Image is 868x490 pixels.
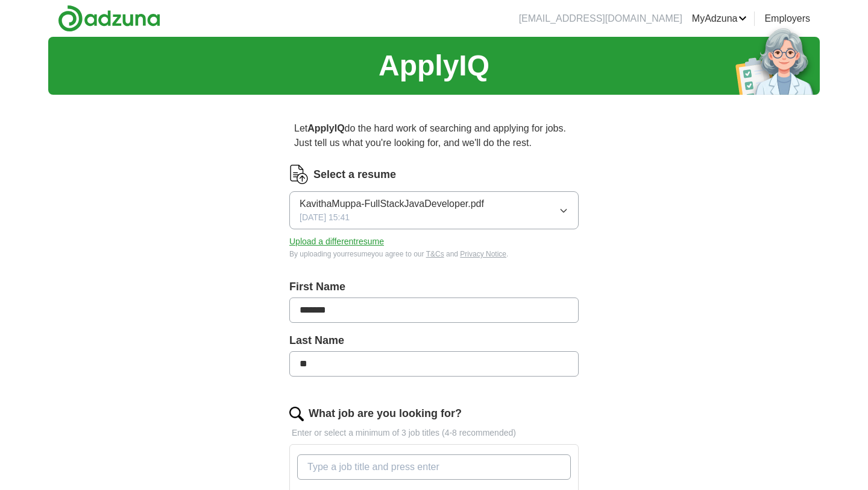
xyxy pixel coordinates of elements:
[307,123,344,133] strong: ApplyIQ
[289,116,579,155] p: Let do the hard work of searching and applying for jobs. Just tell us what you're looking for, an...
[309,406,462,422] label: What job are you looking for?
[289,249,579,259] div: By uploading your resume you agree to our and .
[289,191,579,229] button: KavithaMuppa-FullStackJavaDeveloper.pdf[DATE] 15:41
[313,167,396,183] label: Select a resume
[297,454,571,480] input: Type a job title and press enter
[58,5,160,32] img: Adzuna logo
[300,197,484,211] span: KavithaMuppa-FullStackJavaDeveloper.pdf
[300,211,350,224] span: [DATE] 15:41
[764,11,810,26] a: Employers
[289,235,384,248] button: Upload a differentresume
[289,407,304,421] img: search.png
[289,165,309,184] img: CV Icon
[426,250,444,258] a: T&Cs
[519,11,682,26] li: [EMAIL_ADDRESS][DOMAIN_NAME]
[379,44,489,87] h1: ApplyIQ
[289,332,579,349] label: Last Name
[289,427,579,439] p: Enter or select a minimum of 3 job titles (4-8 recommended)
[692,11,747,26] a: MyAdzuna
[460,250,506,258] a: Privacy Notice
[289,279,579,295] label: First Name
